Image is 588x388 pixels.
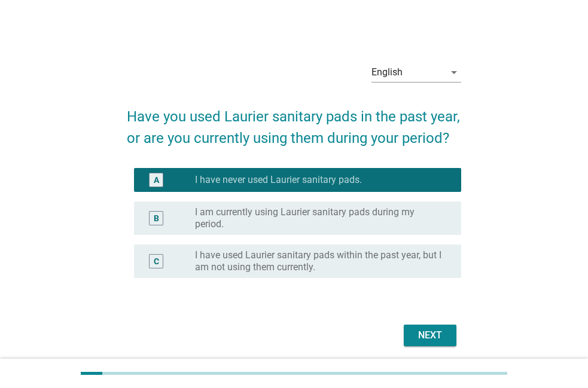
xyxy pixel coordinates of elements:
i: arrow_drop_down [447,65,461,80]
div: Next [413,328,447,343]
div: C [154,255,159,267]
div: A [154,173,159,186]
h2: Have you used Laurier sanitary pads in the past year, or are you currently using them during your... [127,94,461,149]
div: B [154,212,159,224]
button: Next [404,325,456,346]
label: I am currently using Laurier sanitary pads during my period. [195,206,442,230]
div: English [371,67,403,78]
label: I have used Laurier sanitary pads within the past year, but I am not using them currently. [195,249,442,273]
label: I have never used Laurier sanitary pads. [195,174,362,186]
